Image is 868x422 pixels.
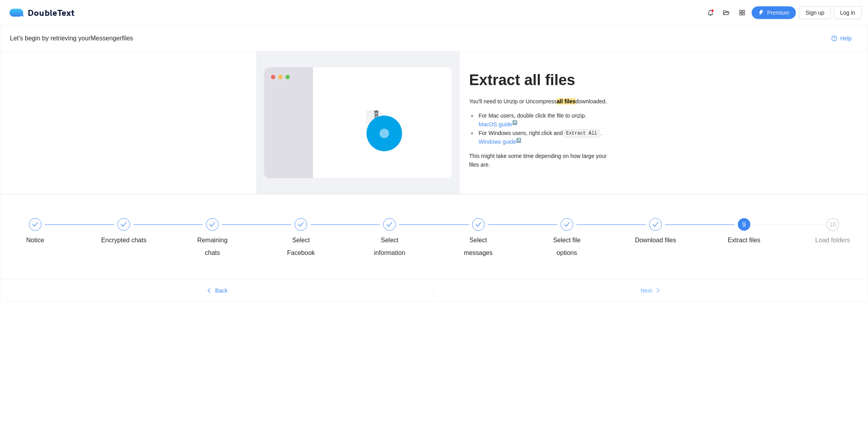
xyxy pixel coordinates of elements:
a: MacOS guide↗ [479,121,518,127]
span: Premium [767,8,789,17]
div: Select messages [456,218,544,259]
strong: all files [557,98,575,105]
span: bell [705,10,717,16]
span: question-circle [832,36,837,42]
div: Select messages [456,234,501,259]
button: leftBack [0,284,434,297]
span: thunderbolt [758,10,764,16]
div: Notice [12,218,101,247]
span: check [32,221,38,228]
h1: Extract all files [469,71,612,89]
button: Log in [834,6,862,19]
a: logoDoubleText [9,9,75,17]
span: 10 [829,221,836,228]
div: Extract files [728,234,761,247]
div: Encrypted chats [101,234,147,247]
span: Back [215,286,227,295]
span: check [298,221,304,228]
div: Remaining chats [189,218,278,259]
code: Extract All [564,129,599,137]
div: Let's begin by retrieving your Messenger files [10,33,825,43]
span: folder-open [720,10,732,16]
span: Next [641,286,652,295]
sup: ↗ [516,138,521,143]
button: Nextright [434,284,868,297]
button: folder-open [720,6,733,19]
span: check [209,221,216,228]
a: Windows guide↗ [479,139,522,145]
div: Select file options [544,218,633,259]
span: left [206,288,212,294]
span: Sign up [806,8,824,17]
button: thunderboltPremium [752,6,796,19]
div: Load folders [815,234,850,247]
div: You'll need to Unzip or Uncompress downloaded. [469,97,612,106]
div: Select information [367,218,455,259]
div: Select information [367,234,412,259]
span: 9 [742,221,746,228]
li: For Windows users, right click and . [477,129,612,146]
span: check [564,221,570,228]
button: appstore [736,6,749,19]
button: bell [704,6,717,19]
sup: ↗ [512,120,517,125]
img: logo [9,9,28,17]
div: Encrypted chats [101,218,189,247]
span: Log in [840,8,855,17]
span: right [655,288,661,294]
div: 10Load folders [810,218,856,247]
div: Select Facebook [278,218,367,259]
button: question-circleHelp [825,32,858,45]
div: 9Extract files [721,218,810,247]
div: Notice [26,234,44,247]
div: Download files [635,234,676,247]
span: Help [840,34,852,43]
div: Remaining chats [189,234,235,259]
div: Select file options [544,234,590,259]
li: For Mac users, double click the file to unzip. [477,111,612,129]
div: DoubleText [9,9,75,17]
span: check [475,221,482,228]
div: Download files [633,218,721,247]
span: check [121,221,127,228]
button: Sign up [799,6,830,19]
div: This might take some time depending on how large your files are. [469,152,612,169]
span: appstore [736,10,748,16]
span: check [386,221,393,228]
span: check [652,221,659,228]
div: Select Facebook [278,234,324,259]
